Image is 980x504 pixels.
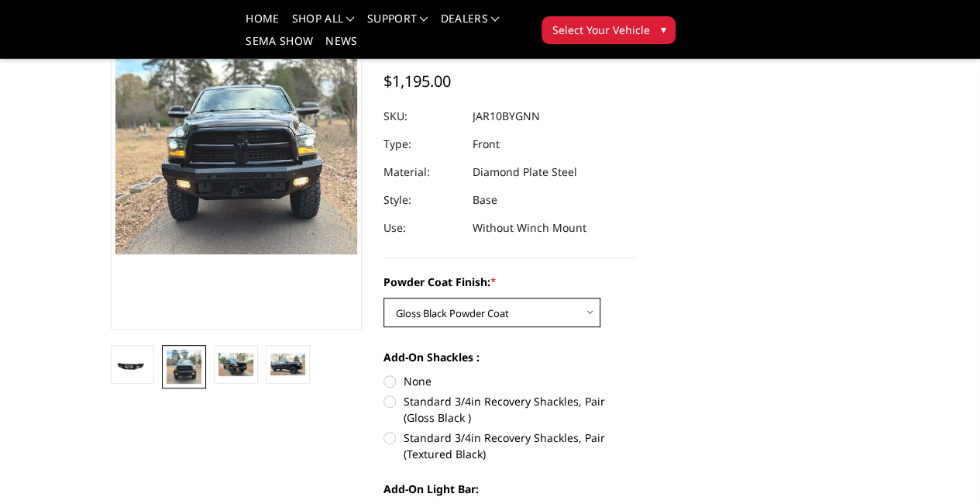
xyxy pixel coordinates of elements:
[246,36,313,58] a: SEMA Show
[473,130,500,158] dd: Front
[383,186,461,214] dt: Style:
[383,158,461,186] dt: Material:
[473,102,540,130] dd: JAR10BYGNN
[473,186,497,214] dd: Base
[218,353,253,376] img: 2010-2018 Ram 2500-3500 - FT Series - Base Front Bumper
[167,350,201,384] img: 2010-2018 Ram 2500-3500 - FT Series - Base Front Bumper
[383,214,461,242] dt: Use:
[542,16,676,44] button: Select Your Vehicle
[383,130,461,158] dt: Type:
[383,349,635,365] label: Add-On Shackles :
[270,354,305,375] img: 2010-2018 Ram 2500-3500 - FT Series - Base Front Bumper
[367,13,428,36] a: Support
[115,357,150,373] img: 2010-2018 Ram 2500-3500 - FT Series - Base Front Bumper
[383,373,635,389] label: None
[441,13,500,36] a: Dealers
[383,481,635,497] label: Add-On Light Bar:
[473,214,586,242] dd: Without Winch Mount
[903,430,980,504] iframe: Chat Widget
[325,36,357,58] a: News
[383,274,635,290] label: Powder Coat Finish:
[660,21,665,37] span: ▾
[473,158,577,186] dd: Diamond Plate Steel
[292,13,355,36] a: shop all
[383,71,451,91] span: $1,195.00
[383,393,635,426] label: Standard 3/4in Recovery Shackles, Pair (Gloss Black )
[552,22,649,38] span: Select Your Vehicle
[246,13,279,36] a: Home
[383,430,635,462] label: Standard 3/4in Recovery Shackles, Pair (Textured Black)
[383,102,461,130] dt: SKU:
